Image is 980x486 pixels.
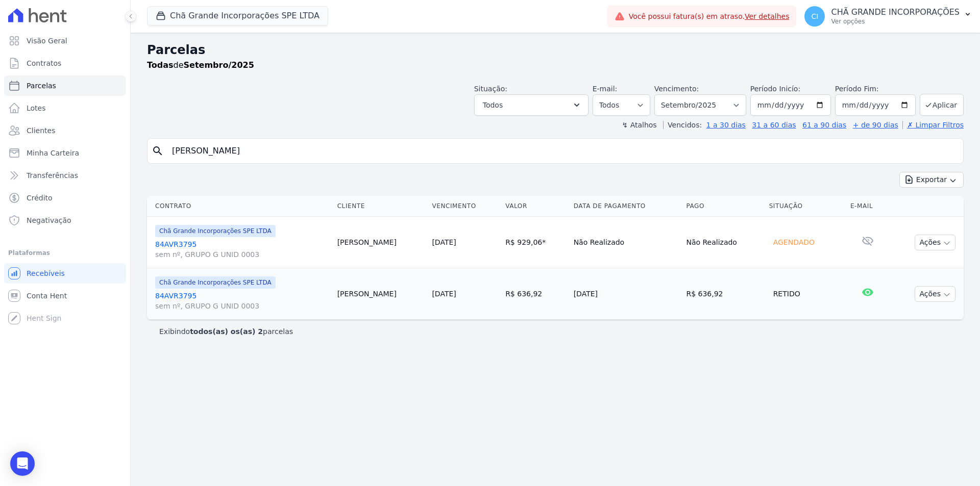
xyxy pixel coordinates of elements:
[4,165,126,186] a: Transferências
[155,301,329,311] span: sem nº, GRUPO G UNID 0003
[501,196,570,217] th: Valor
[501,268,570,320] td: R$ 636,92
[706,121,746,129] a: 1 a 30 dias
[474,85,507,93] label: Situação:
[27,291,67,301] span: Conta Hent
[902,121,964,129] a: ✗ Limpar Filtros
[159,326,293,337] p: Exibindo parcelas
[432,238,456,246] a: [DATE]
[4,75,126,96] a: Parcelas
[4,286,126,306] a: Conta Hent
[654,85,699,93] label: Vencimento:
[570,196,682,217] th: Data de Pagamento
[915,235,955,250] button: Ações
[812,13,819,20] span: CI
[750,85,800,93] label: Período Inicío:
[4,98,126,118] a: Lotes
[846,196,890,217] th: E-mail
[831,7,960,17] p: CHÃ GRANDE INCORPORAÇÕES
[155,249,329,260] span: sem nº, GRUPO G UNID 0003
[570,268,682,320] td: [DATE]
[27,170,78,181] span: Transferências
[155,276,276,289] span: Chã Grande Incorporações SPE LTDA
[769,287,804,301] div: Retido
[4,53,126,73] a: Contratos
[166,141,959,161] input: Buscar por nome do lote ou do cliente
[147,6,328,25] button: Chã Grande Incorporações SPE LTDA
[27,125,55,136] span: Clientes
[27,81,56,91] span: Parcelas
[570,217,682,268] td: Não Realizado
[802,121,846,129] a: 61 a 90 dias
[27,148,79,158] span: Minha Carteira
[147,41,964,59] h2: Parcelas
[190,327,263,336] b: todos(as) os(as) 2
[629,11,790,22] span: Você possui fatura(s) em atraso.
[155,239,329,260] a: 84AVR3795sem nº, GRUPO G UNID 0003
[663,121,702,129] label: Vencidos:
[152,145,164,157] i: search
[483,99,503,111] span: Todos
[769,235,819,249] div: Agendado
[4,263,126,284] a: Recebíveis
[147,60,174,70] strong: Todas
[333,268,428,320] td: [PERSON_NAME]
[853,121,898,129] a: + de 90 dias
[899,172,964,188] button: Exportar
[501,217,570,268] td: R$ 929,06
[682,217,765,268] td: Não Realizado
[10,451,35,476] div: Open Intercom Messenger
[796,2,980,31] button: CI CHÃ GRANDE INCORPORAÇÕES Ver opções
[27,268,65,278] span: Recebíveis
[4,210,126,231] a: Negativação
[27,58,61,68] span: Contratos
[4,31,126,51] a: Visão Geral
[682,196,765,217] th: Pago
[147,59,254,71] p: de
[593,85,618,93] label: E-mail:
[27,215,71,225] span: Negativação
[333,196,428,217] th: Cliente
[474,94,589,116] button: Todos
[915,286,955,302] button: Ações
[831,17,960,25] p: Ver opções
[27,103,46,113] span: Lotes
[184,60,254,70] strong: Setembro/2025
[428,196,501,217] th: Vencimento
[432,290,456,298] a: [DATE]
[155,291,329,311] a: 84AVR3795sem nº, GRUPO G UNID 0003
[4,188,126,208] a: Crédito
[682,268,765,320] td: R$ 636,92
[765,196,846,217] th: Situação
[752,121,796,129] a: 31 a 60 dias
[27,36,67,46] span: Visão Geral
[27,193,53,203] span: Crédito
[155,225,276,237] span: Chã Grande Incorporações SPE LTDA
[622,121,656,129] label: ↯ Atalhos
[920,94,964,116] button: Aplicar
[333,217,428,268] td: [PERSON_NAME]
[147,196,333,217] th: Contrato
[4,120,126,141] a: Clientes
[8,247,122,259] div: Plataformas
[4,143,126,163] a: Minha Carteira
[835,84,916,94] label: Período Fim:
[745,12,790,20] a: Ver detalhes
